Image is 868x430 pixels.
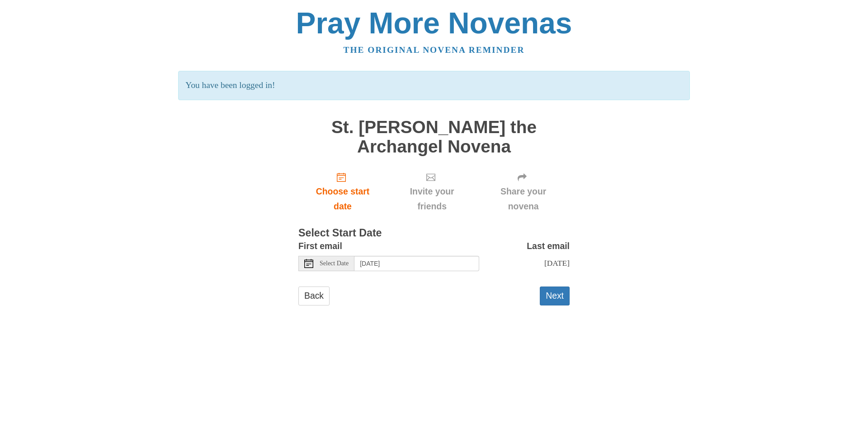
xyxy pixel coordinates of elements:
[486,184,561,214] span: Share your novena
[298,239,342,254] label: First email
[307,184,378,214] span: Choose start date
[298,118,570,156] h1: St. [PERSON_NAME] the Archangel Novena
[298,165,387,219] a: Choose start date
[344,45,525,55] a: The original novena reminder
[298,287,330,305] a: Back
[320,260,349,267] span: Select Date
[296,6,572,40] a: Pray More Novenas
[178,71,689,100] p: You have been logged in!
[298,227,570,239] h3: Select Start Date
[477,165,570,219] div: Click "Next" to confirm your start date first.
[387,165,477,219] div: Click "Next" to confirm your start date first.
[540,287,570,305] button: Next
[544,259,570,268] span: [DATE]
[527,239,570,254] label: Last email
[396,184,468,214] span: Invite your friends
